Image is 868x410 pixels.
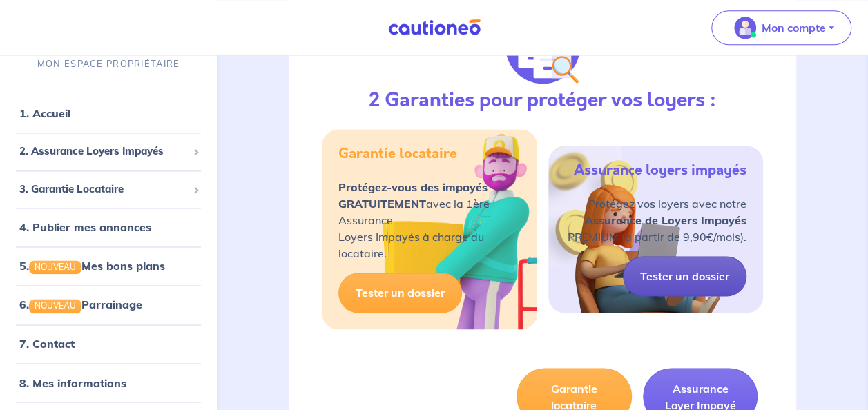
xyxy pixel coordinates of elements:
[338,179,520,262] p: avec la 1ère Assurance Loyers Impayés à charge du locataire.
[6,139,211,166] div: 2. Assurance Loyers Impayés
[711,10,851,45] button: illu_account_valid_menu.svgMon compte
[623,256,746,296] a: Tester un dossier
[338,146,457,162] h5: Garantie locataire
[19,298,142,312] a: 6.NOUVEAUParrainage
[19,260,165,273] a: 5.NOUVEAUMes bons plans
[574,162,746,179] h5: Assurance loyers impayés
[19,107,70,121] a: 1. Accueil
[6,291,211,319] div: 6.NOUVEAUParrainage
[19,221,151,235] a: 4. Publier mes annonces
[19,337,75,351] a: 7. Contact
[37,57,180,70] p: MON ESPACE PROPRIÉTAIRE
[6,214,211,242] div: 4. Publier mes annonces
[568,195,746,245] p: Protégez vos loyers avec notre PREMIUM (à partir de 9,90€/mois).
[6,176,211,203] div: 3. Garantie Locataire
[6,330,211,358] div: 7. Contact
[338,180,488,211] strong: Protégez-vous des impayés GRATUITEMENT
[338,273,462,313] a: Tester un dossier
[734,17,756,39] img: illu_account_valid_menu.svg
[762,19,826,36] p: Mon compte
[6,100,211,128] div: 1. Accueil
[383,19,486,36] img: Cautioneo
[19,144,187,160] span: 2. Assurance Loyers Impayés
[6,369,211,396] div: 8. Mes informations
[6,253,211,280] div: 5.NOUVEAUMes bons plans
[19,182,187,197] span: 3. Garantie Locataire
[19,375,126,389] a: 8. Mes informations
[369,89,716,113] h3: 2 Garanties pour protéger vos loyers :
[585,213,746,227] strong: Assurance de Loyers Impayés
